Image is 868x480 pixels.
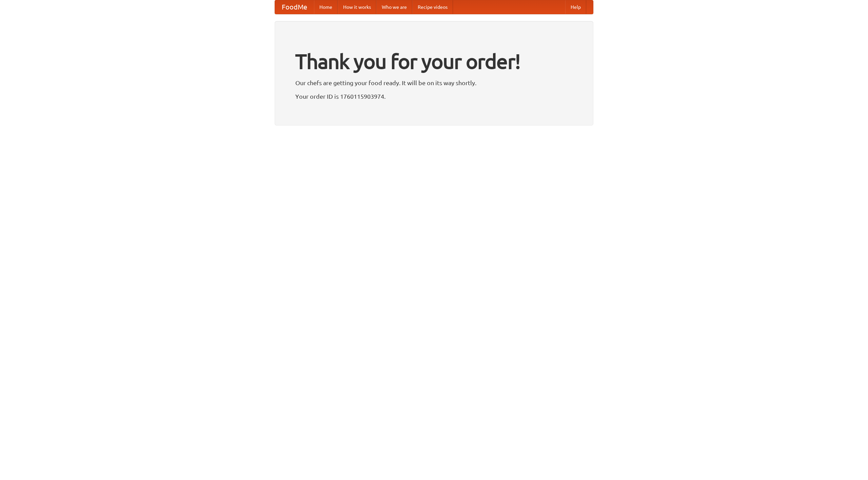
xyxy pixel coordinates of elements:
a: Home [314,0,338,14]
a: FoodMe [275,0,314,14]
p: Your order ID is 1760115903974. [295,91,573,101]
a: How it works [338,0,376,14]
a: Help [565,0,586,14]
p: Our chefs are getting your food ready. It will be on its way shortly. [295,78,573,88]
a: Recipe videos [412,0,453,14]
a: Who we are [376,0,412,14]
h1: Thank you for your order! [295,45,573,78]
